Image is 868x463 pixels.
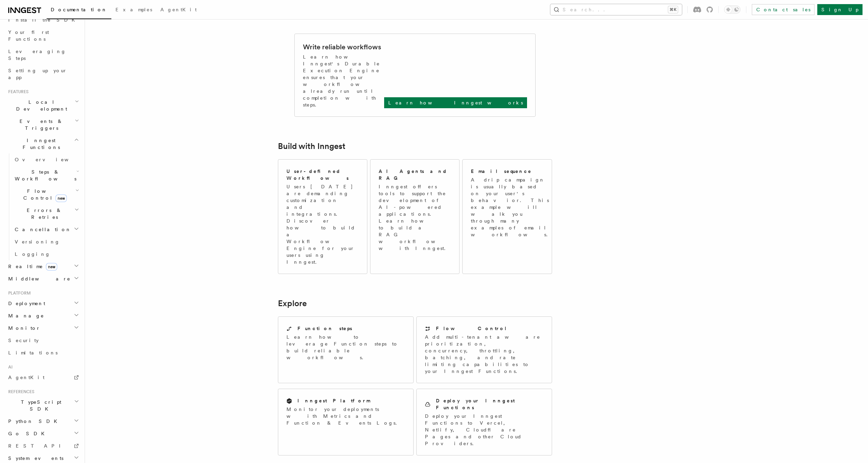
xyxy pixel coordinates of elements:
a: Email sequenceA drip campaign is usually based on your user's behavior. This example will walk yo... [462,159,552,274]
button: Python SDK [5,415,81,427]
a: Deploy your Inngest FunctionsDeploy your Inngest Functions to Vercel, Netlify, Cloudflare Pages a... [416,389,552,455]
span: AI [5,364,13,370]
button: Middleware [5,273,81,285]
a: REST API [5,440,81,452]
span: Your first Functions [8,29,49,42]
a: Leveraging Steps [5,45,81,64]
a: Limitations [5,347,81,359]
a: Build with Inngest [278,141,345,151]
button: Deployment [5,297,81,310]
span: Inngest Functions [5,137,74,151]
span: Leveraging Steps [8,49,66,61]
button: Events & Triggers [5,115,81,134]
span: Monitor [5,325,40,331]
p: Learn how Inngest works [388,99,523,106]
h2: AI Agents and RAG [379,168,452,182]
h2: Write reliable workflows [303,42,381,52]
p: Monitor your deployments with Metrics and Function & Events Logs. [286,406,405,426]
span: System events [5,455,63,462]
h2: Inngest Platform [297,397,370,404]
div: Inngest Functions [5,153,81,260]
span: Examples [115,7,152,12]
a: Function stepsLearn how to leverage Function steps to build reliable workflows. [278,316,414,383]
button: Monitor [5,322,81,334]
span: References [5,389,34,395]
a: Flow ControlAdd multi-tenant aware prioritization, concurrency, throttling, batching, and rate li... [416,316,552,383]
span: Manage [5,312,44,319]
a: User-defined WorkflowsUsers [DATE] are demanding customization and integrations. Discover how to ... [278,159,367,274]
span: Steps & Workflows [12,168,76,182]
kbd: ⌘K [668,6,678,13]
span: Go SDK [5,430,49,437]
button: Local Development [5,96,81,115]
span: Middleware [5,275,71,282]
button: Toggle dark mode [724,5,741,14]
p: Deploy your Inngest Functions to Vercel, Netlify, Cloudflare Pages and other Cloud Providers. [425,413,543,447]
button: Go SDK [5,427,81,440]
span: Deployment [5,300,45,307]
a: Security [5,334,81,347]
a: Documentation [47,2,111,19]
button: TypeScript SDK [5,396,81,415]
p: Users [DATE] are demanding customization and integrations. Discover how to build a Workflow Engin... [286,183,359,265]
span: Documentation [51,7,107,12]
h2: Email sequence [471,168,532,175]
button: Steps & Workflows [12,166,81,185]
span: Errors & Retries [12,207,74,221]
span: new [56,195,67,202]
a: Explore [278,299,307,308]
span: Install the SDK [8,17,79,23]
h2: User-defined Workflows [286,168,359,182]
button: Search...⌘K [550,4,682,15]
h2: Deploy your Inngest Functions [436,397,543,411]
span: Events & Triggers [5,118,75,132]
span: Security [8,338,39,343]
a: Sign Up [817,4,863,15]
span: Python SDK [5,418,61,425]
p: Learn how to leverage Function steps to build reliable workflows. [286,334,405,361]
a: Versioning [12,236,81,248]
span: Logging [15,251,50,257]
a: Contact sales [752,4,815,15]
button: Flow Controlnew [12,185,81,204]
h2: Flow Control [436,325,507,332]
span: Flow Control [12,188,75,201]
span: Platform [5,290,31,296]
span: new [46,263,57,271]
a: Setting up your app [5,64,81,84]
a: Logging [12,248,81,260]
a: AgentKit [156,2,201,18]
h2: Function steps [297,325,352,332]
span: Limitations [8,350,58,355]
button: Errors & Retries [12,204,81,223]
span: Features [5,89,28,95]
p: A drip campaign is usually based on your user's behavior. This example will walk you through many... [471,176,552,238]
span: Local Development [5,99,75,112]
p: Learn how Inngest's Durable Execution Engine ensures that your workflow already run until complet... [303,53,384,108]
span: Versioning [15,239,60,245]
span: Realtime [5,263,57,270]
p: Inngest offers tools to support the development of AI-powered applications. Learn how to build a ... [379,183,452,252]
button: Cancellation [12,223,81,236]
a: Install the SDK [5,14,81,26]
span: REST API [8,443,66,449]
a: AgentKit [5,371,81,384]
span: AgentKit [8,375,45,380]
a: AI Agents and RAGInngest offers tools to support the development of AI-powered applications. Lear... [370,159,460,274]
a: Inngest PlatformMonitor your deployments with Metrics and Function & Events Logs. [278,389,414,455]
p: Add multi-tenant aware prioritization, concurrency, throttling, batching, and rate limiting capab... [425,334,543,375]
span: TypeScript SDK [5,399,74,412]
button: Inngest Functions [5,134,81,153]
button: Manage [5,310,81,322]
span: Overview [15,157,85,162]
button: Realtimenew [5,260,81,273]
a: Examples [111,2,156,18]
a: Your first Functions [5,26,81,45]
span: AgentKit [160,7,197,12]
a: Learn how Inngest works [384,97,527,108]
span: Setting up your app [8,68,67,80]
a: Overview [12,153,81,166]
span: Cancellation [12,226,71,233]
